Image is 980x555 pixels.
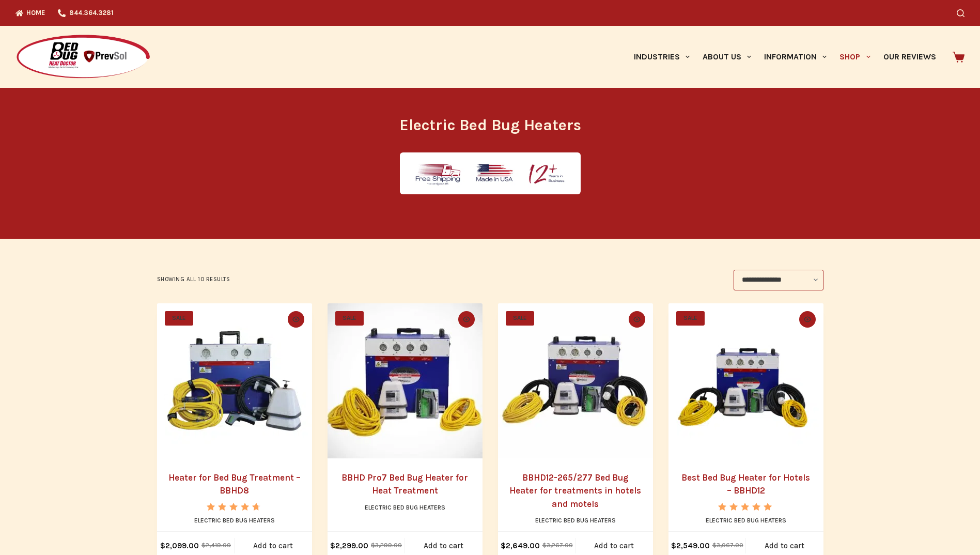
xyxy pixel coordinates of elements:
img: Prevsol/Bed Bug Heat Doctor [15,34,151,80]
div: Rated 4.67 out of 5 [207,503,262,511]
span: SALE [165,311,193,326]
span: $ [542,542,547,549]
a: Electric Bed Bug Heaters [365,504,445,511]
bdi: 2,549.00 [671,541,710,550]
bdi: 2,649.00 [501,541,540,550]
h1: Electric Bed Bug Heaters [297,114,684,137]
a: BBHD Pro7 Bed Bug Heater for Heat Treatment [341,472,468,496]
a: BBHD12-265/277 Bed Bug Heater for treatments in hotels and motels [509,472,641,509]
a: Our Reviews [877,26,942,88]
select: Shop order [734,270,823,290]
button: Search [957,9,965,17]
span: SALE [335,311,364,326]
span: SALE [676,311,705,326]
span: Rated out of 5 [207,503,258,534]
bdi: 2,419.00 [201,542,231,549]
a: Industries [627,26,696,88]
a: Heater for Bed Bug Treatment – BBHD8 [168,472,301,496]
span: $ [371,542,375,549]
bdi: 3,267.00 [542,542,573,549]
a: About Us [696,26,757,88]
span: SALE [506,311,534,326]
p: Showing all 10 results [157,275,230,284]
button: Quick view toggle [799,311,816,328]
bdi: 2,099.00 [160,541,199,550]
span: Rated out of 5 [718,503,773,534]
a: Information [758,26,833,88]
span: $ [201,542,206,549]
a: Heater for Bed Bug Treatment - BBHD8 [157,303,312,458]
div: Rated 5.00 out of 5 [718,503,773,511]
span: $ [501,541,506,550]
bdi: 2,299.00 [330,541,368,550]
a: Electric Bed Bug Heaters [194,517,275,524]
span: $ [712,542,717,549]
a: Best Bed Bug Heater for Hotels – BBHD12 [681,472,810,496]
button: Quick view toggle [629,311,645,328]
a: Electric Bed Bug Heaters [706,517,786,524]
a: Electric Bed Bug Heaters [535,517,616,524]
span: $ [671,541,676,550]
a: BBHD12-265/277 Bed Bug Heater for treatments in hotels and motels [498,303,653,458]
a: Shop [833,26,877,88]
span: $ [330,541,335,550]
button: Quick view toggle [458,311,475,328]
a: BBHD Pro7 Bed Bug Heater for Heat Treatment [328,303,483,458]
nav: Primary [627,26,942,88]
a: Best Bed Bug Heater for Hotels - BBHD12 [668,303,823,458]
span: $ [160,541,165,550]
bdi: 3,067.00 [712,542,743,549]
bdi: 3,299.00 [371,542,402,549]
button: Quick view toggle [288,311,304,328]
